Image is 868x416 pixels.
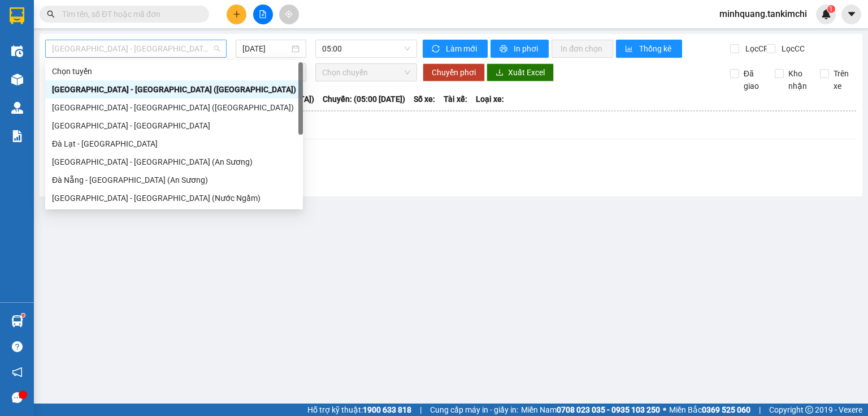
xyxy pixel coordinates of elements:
span: copyright [805,406,813,414]
span: Trên xe [829,67,857,92]
div: [GEOGRAPHIC_DATA] - [GEOGRAPHIC_DATA] [52,119,296,132]
span: caret-down [847,9,857,19]
span: ⚪️ [663,408,666,412]
span: Kho nhận [784,67,811,92]
span: message [12,392,23,403]
button: In đơn chọn [552,40,613,58]
strong: 1900 633 818 [363,405,411,414]
button: aim [279,5,299,24]
span: Loại xe: [476,93,504,105]
span: Đà Nẵng - Hà Nội (Hàng) [52,40,220,57]
span: Tài xế: [444,93,467,105]
button: Chuyển phơi [423,63,485,82]
div: Đà Lạt - Đà Nẵng [45,135,303,153]
input: 15/10/2025 [242,42,289,55]
span: In phơi [514,42,540,55]
img: warehouse-icon [11,45,23,57]
div: Đà Lạt - [GEOGRAPHIC_DATA] [52,138,296,150]
img: solution-icon [11,130,23,142]
div: Đà Nẵng - [GEOGRAPHIC_DATA] (An Sương) [52,174,296,186]
div: Đà Nẵng - Đà Lạt [45,117,303,135]
div: [GEOGRAPHIC_DATA] - [GEOGRAPHIC_DATA] ([GEOGRAPHIC_DATA]) [52,101,296,114]
button: syncLàm mới [423,40,488,58]
span: 1 [829,5,833,13]
input: Tìm tên, số ĐT hoặc mã đơn [62,8,196,20]
button: plus [227,5,246,24]
img: icon-new-feature [821,9,831,19]
span: sync [432,45,441,54]
img: logo-vxr [10,7,24,24]
span: Miền Nam [521,404,660,416]
img: warehouse-icon [11,315,23,327]
img: warehouse-icon [11,102,23,114]
span: 05:00 [322,40,411,57]
span: plus [233,10,241,18]
span: Chọn chuyến [322,64,411,81]
div: [GEOGRAPHIC_DATA] - [GEOGRAPHIC_DATA] (An Sương) [52,156,296,168]
button: bar-chartThống kê [616,40,682,58]
div: Đà Nẵng - Hà Nội (Hàng) [45,80,303,98]
div: [GEOGRAPHIC_DATA] - [GEOGRAPHIC_DATA] ([GEOGRAPHIC_DATA]) [52,83,296,96]
span: notification [12,367,23,378]
span: Miền Bắc [669,404,750,416]
span: bar-chart [625,45,635,54]
span: question-circle [12,341,23,352]
span: Thống kê [639,42,673,55]
span: | [759,404,761,416]
button: downloadXuất Excel [487,63,554,82]
span: file-add [259,10,267,18]
span: Làm mới [446,42,479,55]
span: Lọc CC [777,42,806,55]
strong: 0708 023 035 - 0935 103 250 [557,405,660,414]
button: file-add [253,5,273,24]
sup: 1 [21,314,25,317]
span: minhquang.tankimchi [710,7,816,21]
span: printer [500,45,509,54]
div: Đà Nẵng - Sài Gòn (An Sương) [45,171,303,189]
div: [GEOGRAPHIC_DATA] - [GEOGRAPHIC_DATA] (Nước Ngầm) [52,192,296,204]
img: warehouse-icon [11,74,23,85]
span: Số xe: [414,93,435,105]
div: Đà Nẵng - Hà Nội (Nước Ngầm) [45,189,303,207]
span: search [47,10,55,18]
div: Hà Nội - Đà Nẵng (Hàng) [45,98,303,117]
button: caret-down [841,5,861,24]
span: aim [285,10,293,18]
strong: 0369 525 060 [702,405,750,414]
span: Lọc CR [741,42,770,55]
span: | [420,404,422,416]
sup: 1 [827,5,835,13]
span: Đã giao [739,67,767,92]
div: Sài Gòn - Đà Nẵng (An Sương) [45,153,303,171]
span: Hỗ trợ kỹ thuật: [307,404,411,416]
button: printerIn phơi [491,40,549,58]
span: Cung cấp máy in - giấy in: [430,404,518,416]
div: Chọn tuyến [45,62,303,80]
div: Chọn tuyến [52,65,296,78]
span: Chuyến: (05:00 [DATE]) [323,93,405,105]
